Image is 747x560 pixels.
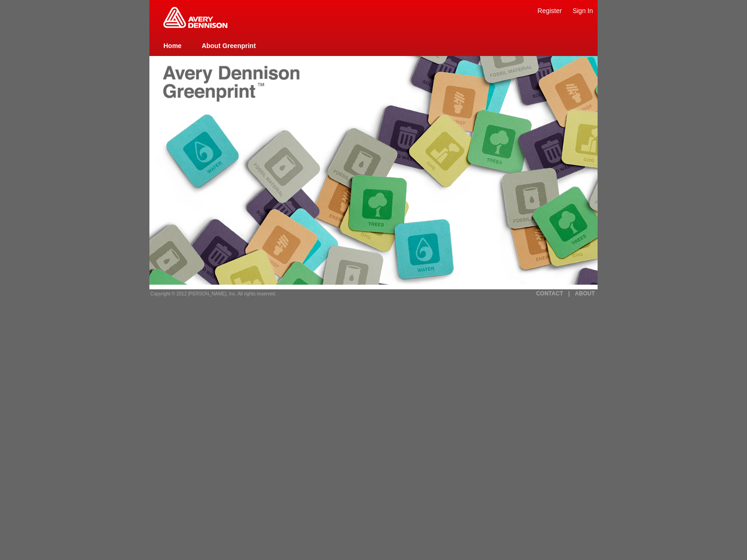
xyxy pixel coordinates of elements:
a: Greenprint [163,23,227,29]
span: Copyright © 2012 [PERSON_NAME], Inc. All rights reserved. [150,291,276,296]
a: Register [537,7,562,14]
a: CONTACT [536,290,563,297]
a: Sign In [572,7,593,14]
a: | [568,290,570,297]
a: ABOUT [575,290,595,297]
img: Home [163,7,227,28]
a: Home [163,42,182,49]
a: About Greenprint [202,42,256,49]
